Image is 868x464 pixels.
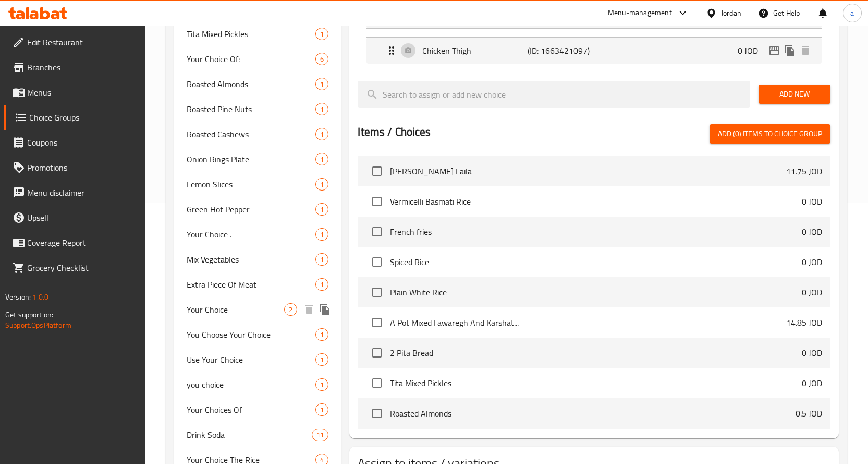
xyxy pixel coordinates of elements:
div: Tita Mixed Pickles1 [174,21,341,46]
div: Choices [315,153,328,165]
div: Choices [315,203,328,216]
button: duplicate [782,43,798,58]
p: 14.85 JOD [786,316,822,329]
span: Roasted Almonds [187,78,316,90]
div: You Choose Your Choice1 [174,322,341,347]
button: Add New [759,85,830,104]
span: Upsell [27,211,137,224]
span: Your Choices Of [187,403,316,416]
span: 1 [316,180,328,189]
span: Use Your Choice [187,353,316,366]
div: Choices [315,378,328,391]
a: Coupons [4,130,145,155]
span: Add (0) items to choice group [718,127,822,140]
span: Coupons [27,136,137,149]
a: Menus [4,80,145,105]
button: Add (0) items to choice group [710,124,830,144]
span: Your Choice [187,303,285,316]
span: Select choice [366,402,388,424]
span: Drink Soda [187,429,312,441]
button: duplicate [317,302,333,317]
a: Grocery Checklist [4,255,145,280]
span: Tita Mixed Pickles [187,28,316,40]
p: 11.75 JOD [786,165,822,177]
span: Roasted Pine Nuts [187,103,316,115]
span: French fries [390,225,802,238]
div: Extra Piece Of Meat1 [174,272,341,297]
a: Promotions [4,155,145,180]
div: Choices [315,353,328,366]
p: 0 JOD [802,195,822,208]
span: 2 [285,305,297,315]
a: Upsell [4,205,145,230]
span: You Choose Your Choice [187,328,316,341]
span: Your Choice . [187,228,316,241]
span: Your Choice Of: [187,53,316,65]
div: Expand [366,38,822,64]
span: Vermicelli Basmati Rice [390,195,802,208]
a: Menu disclaimer [4,180,145,205]
div: Choices [315,103,328,115]
h2: Items / Choices [358,124,431,140]
span: Onion Rings Plate [187,153,316,165]
span: Version: [5,290,31,304]
div: Choices [315,403,328,416]
div: Your Choice .1 [174,222,341,247]
div: Roasted Pine Nuts1 [174,97,341,122]
span: 1 [316,380,328,390]
span: 1 [316,29,328,39]
span: Grocery Checklist [27,261,137,274]
span: Extra Piece Of Meat [187,278,316,291]
div: Your Choice2deleteduplicate [174,297,341,322]
span: Select choice [366,221,388,243]
div: Choices [284,303,297,316]
span: Branches [27,61,137,74]
span: Edit Restaurant [27,36,137,49]
span: Roasted Cashews [187,128,316,140]
span: Menu disclaimer [27,186,137,199]
a: Choice Groups [4,105,145,130]
p: 0 JOD [802,256,822,268]
p: 0 JOD [802,377,822,389]
div: Your Choices Of1 [174,397,341,422]
a: Edit Restaurant [4,30,145,55]
p: 0 JOD [802,347,822,359]
div: Choices [312,429,328,441]
span: 2 Pita Bread [390,347,802,359]
span: Plain White Rice [390,286,802,299]
span: Lemon Slices [187,178,316,191]
div: Choices [315,28,328,40]
span: 6 [316,54,328,64]
span: Select choice [366,251,388,273]
div: Choices [315,78,328,90]
button: delete [798,43,813,58]
p: 0 JOD [802,225,822,238]
p: 0 JOD [738,44,766,57]
span: Add New [767,88,822,101]
div: Roasted Almonds1 [174,72,341,97]
div: Jordan [721,7,741,19]
span: 1 [316,355,328,365]
div: Roasted Cashews1 [174,122,341,147]
span: you choice [187,378,316,391]
span: Coverage Report [27,236,137,249]
span: Spiced Rice [390,256,802,268]
div: Drink Soda11 [174,422,341,447]
span: Roasted Almonds [390,407,796,420]
span: Select choice [366,191,388,212]
span: 1 [316,280,328,290]
a: Coverage Report [4,230,145,255]
a: Branches [4,55,145,80]
div: you choice1 [174,372,341,397]
div: Choices [315,178,328,191]
div: Menu-management [608,7,672,19]
div: Choices [315,53,328,65]
span: Menus [27,86,137,99]
span: 1 [316,79,328,89]
li: Expand [358,33,830,68]
span: 1 [316,230,328,240]
div: Choices [315,278,328,291]
span: Tita Mixed Pickles [390,377,802,389]
span: Get support on: [5,308,53,322]
button: delete [301,302,317,317]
